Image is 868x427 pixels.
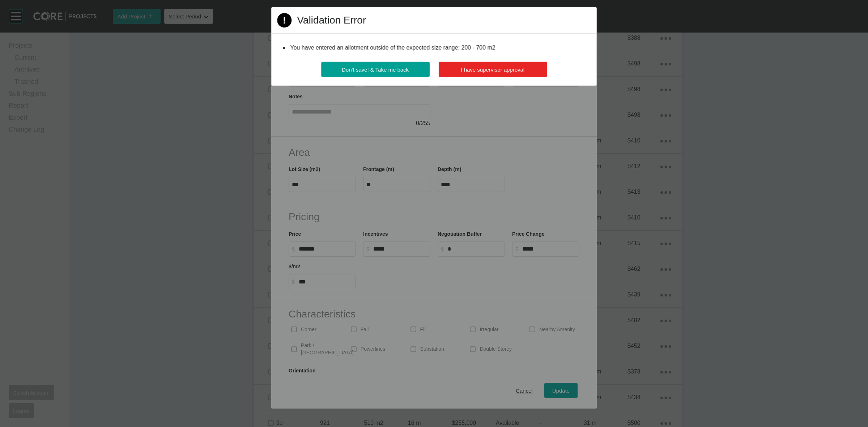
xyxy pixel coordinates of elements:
span: Don't save! & Take me back [342,67,409,73]
div: You have entered an allotment outside of the expected size range: 200 - 700 m2 [289,42,579,53]
button: Don't save! & Take me back [321,62,430,77]
h2: Validation Error [297,13,366,27]
button: I have supervisor approval [438,62,547,77]
span: I have supervisor approval [461,67,524,73]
